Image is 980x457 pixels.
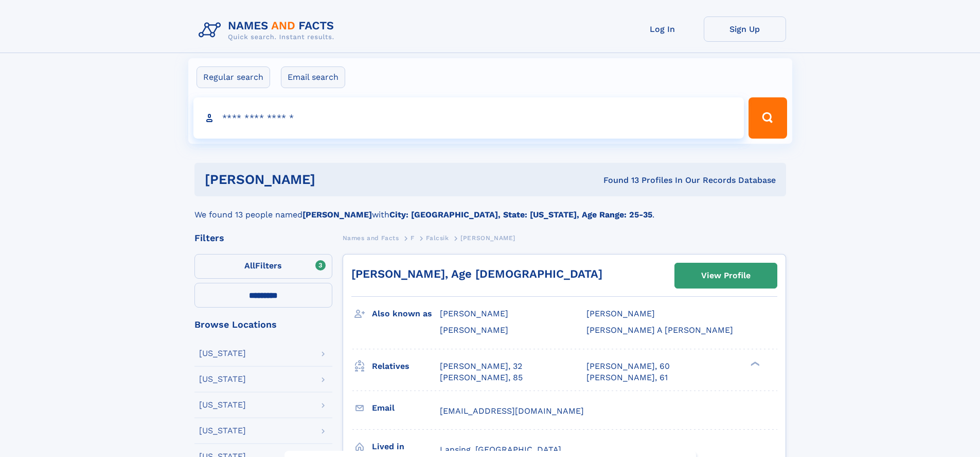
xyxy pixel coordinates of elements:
span: Lansing, [GEOGRAPHIC_DATA] [440,445,561,454]
span: [PERSON_NAME] A [PERSON_NAME] [586,325,733,335]
a: Sign Up [704,16,786,42]
div: Browse Locations [194,320,332,329]
img: Logo Names and Facts [194,16,343,44]
div: [US_STATE] [199,349,246,358]
a: F [411,231,415,244]
h3: Lived in [372,438,440,455]
a: Names and Facts [343,231,399,244]
h3: Email [372,399,440,417]
div: Found 13 Profiles In Our Records Database [459,175,776,186]
span: [EMAIL_ADDRESS][DOMAIN_NAME] [440,406,584,416]
label: Filters [194,254,332,279]
a: Falcsik [426,231,449,244]
div: [US_STATE] [199,427,246,435]
div: View Profile [701,264,751,287]
b: City: [GEOGRAPHIC_DATA], State: [US_STATE], Age Range: 25-35 [389,210,652,219]
a: [PERSON_NAME], 85 [440,372,523,383]
label: Regular search [197,66,270,88]
a: Log In [621,16,704,42]
input: search input [193,97,744,139]
h3: Also known as [372,305,440,323]
div: We found 13 people named with . [194,196,786,221]
a: [PERSON_NAME], 61 [586,372,668,383]
a: View Profile [675,263,777,288]
div: ❯ [748,360,760,367]
span: All [244,261,255,270]
button: Search Button [749,97,787,139]
a: [PERSON_NAME], Age [DEMOGRAPHIC_DATA] [351,267,602,280]
div: [US_STATE] [199,401,246,409]
h3: Relatives [372,358,440,375]
h1: [PERSON_NAME] [205,173,459,186]
b: [PERSON_NAME] [302,210,372,219]
a: [PERSON_NAME], 32 [440,361,522,372]
span: [PERSON_NAME] [440,325,508,335]
span: [PERSON_NAME] [440,309,508,318]
label: Email search [281,66,345,88]
div: [US_STATE] [199,375,246,383]
div: Filters [194,233,332,243]
span: F [411,234,415,242]
a: [PERSON_NAME], 60 [586,361,670,372]
span: [PERSON_NAME] [460,234,515,242]
span: [PERSON_NAME] [586,309,655,318]
span: Falcsik [426,234,449,242]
